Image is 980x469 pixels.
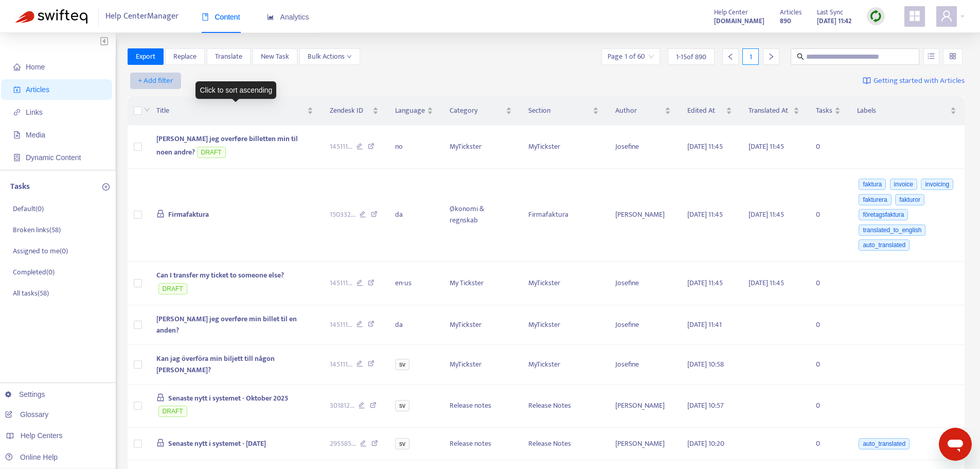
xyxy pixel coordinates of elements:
[156,439,165,447] span: lock
[742,48,759,65] div: 1
[740,97,807,125] th: Translated At
[15,9,87,24] img: Swifteq
[330,400,354,411] span: 301812 ...
[330,141,352,152] span: 145111 ...
[808,385,849,428] td: 0
[520,385,607,428] td: Release Notes
[714,15,764,27] a: [DOMAIN_NAME]
[26,63,45,71] span: Home
[607,345,679,385] td: Josefine
[607,305,679,345] td: Josefine
[797,53,804,60] span: search
[387,305,441,345] td: da
[330,359,352,370] span: 145111 ...
[817,7,843,18] span: Last Sync
[441,125,520,169] td: MyTickster
[607,428,679,460] td: [PERSON_NAME]
[857,105,948,116] span: Labels
[156,210,165,218] span: lock
[144,107,150,113] span: down
[5,453,58,461] a: Online Help
[808,428,849,460] td: 0
[387,97,441,125] th: Language
[267,13,309,21] span: Analytics
[21,431,63,440] span: Help Centers
[128,48,164,65] button: Export
[921,179,953,190] span: invoicing
[615,105,662,116] span: Author
[923,48,939,65] button: unordered-list
[13,246,68,256] p: Assigned to me ( 0 )
[330,319,352,331] span: 145111 ...
[156,105,305,116] span: Title
[687,399,724,411] span: [DATE] 10:57
[859,224,925,236] span: translated_to_english
[816,105,832,116] span: Tasks
[607,125,679,169] td: Josefine
[528,105,591,116] span: Section
[13,267,55,277] p: Completed ( 0 )
[138,75,173,87] span: + Add filter
[780,7,801,18] span: Articles
[749,277,784,289] span: [DATE] 11:45
[5,390,45,398] a: Settings
[441,262,520,305] td: My Tickster
[330,209,355,220] span: 150332 ...
[347,54,352,59] span: down
[749,105,791,116] span: Translated At
[202,13,209,21] span: book
[687,105,724,116] span: Edited At
[253,48,297,65] button: New Task
[859,194,891,205] span: fakturera
[395,105,425,116] span: Language
[859,438,910,449] span: auto_translated
[26,131,45,139] span: Media
[158,283,187,294] span: DRAFT
[939,428,972,461] iframe: Knap til at åbne messaging-vindue
[749,141,784,152] span: [DATE] 11:45
[207,48,251,65] button: Translate
[859,239,910,251] span: auto_translated
[105,7,179,26] span: Help Center Manager
[26,153,81,162] span: Dynamic Content
[928,53,935,60] span: unordered-list
[387,169,441,262] td: da
[687,209,723,220] span: [DATE] 11:45
[13,131,21,138] span: file-image
[10,181,30,193] p: Tasks
[520,428,607,460] td: Release Notes
[687,277,723,289] span: [DATE] 11:45
[808,345,849,385] td: 0
[687,358,724,370] span: [DATE] 10:58
[158,406,187,417] span: DRAFT
[940,10,953,22] span: user
[13,224,61,235] p: Broken links ( 58 )
[450,105,504,116] span: Category
[156,313,297,336] span: [PERSON_NAME] jeg overføre min billet til en anden?
[26,85,49,94] span: Articles
[874,75,965,87] span: Getting started with Articles
[202,13,240,21] span: Content
[102,183,110,190] span: plus-circle
[808,97,849,125] th: Tasks
[441,345,520,385] td: MyTickster
[679,97,740,125] th: Edited At
[808,125,849,169] td: 0
[26,108,43,116] span: Links
[13,109,21,116] span: link
[168,209,209,220] span: Firmafaktura
[714,7,748,18] span: Help Center
[148,97,322,125] th: Title
[156,133,298,158] span: [PERSON_NAME] jeg overføre billetten min til noen andre?
[520,262,607,305] td: MyTickster
[441,169,520,262] td: Økonomi & regnskab
[869,10,882,23] img: sync.dc5367851b00ba804db3.png
[5,410,48,419] a: Glossary
[520,305,607,345] td: MyTickster
[261,51,289,62] span: New Task
[308,51,352,62] span: Bulk Actions
[322,97,387,125] th: Zendesk ID
[387,125,441,169] td: no
[687,438,724,449] span: [DATE] 10:20
[863,73,965,89] a: Getting started with Articles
